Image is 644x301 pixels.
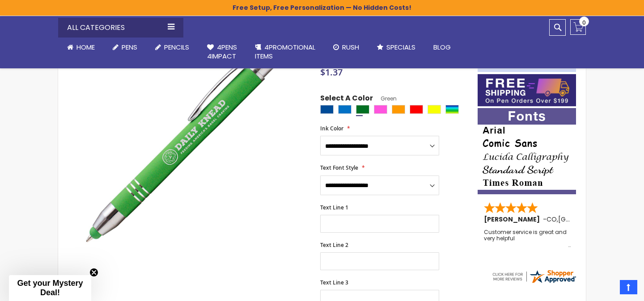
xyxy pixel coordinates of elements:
a: 4PROMOTIONALITEMS [246,38,324,67]
img: font-personalization-examples [478,108,576,194]
div: Get your Mystery Deal!Close teaser [9,275,91,301]
span: Home [76,42,95,52]
span: [GEOGRAPHIC_DATA] [558,215,624,224]
div: Green [356,105,369,114]
a: 4Pens4impact [198,38,246,67]
span: $1.37 [320,66,343,78]
div: Customer service is great and very helpful [484,229,571,248]
div: Pink [374,105,387,114]
span: 4PROMOTIONAL ITEMS [255,42,315,61]
span: Blog [433,42,451,52]
span: Pencils [164,42,189,52]
span: Specials [386,42,415,52]
span: [PERSON_NAME] [484,215,543,224]
img: Free shipping on orders over $199 [478,74,576,106]
div: Blue Light [338,105,352,114]
span: Text Font Style [320,164,358,171]
a: Pencils [146,38,198,57]
iframe: Google Customer Reviews [570,277,644,301]
a: 4pens.com certificate URL [491,279,577,286]
span: Select A Color [320,93,373,105]
button: Close teaser [89,268,98,277]
span: Text Line 2 [320,241,348,249]
span: Rush [342,42,359,52]
div: Yellow [428,105,441,114]
span: CO [547,215,557,224]
img: 4pens.com widget logo [491,268,577,284]
div: Dark Blue [320,105,334,114]
a: Home [58,38,104,57]
div: Assorted [445,105,459,114]
span: Get your Mystery Deal! [17,279,83,297]
span: Pens [122,42,137,52]
a: Rush [324,38,368,57]
span: 0 [582,18,586,27]
a: Blog [424,38,460,57]
div: Red [410,105,423,114]
a: Pens [104,38,146,57]
img: green-4pgs-lmn-marin-softy-with-stylus-laser_1.jpg [76,19,308,251]
a: Specials [368,38,424,57]
span: 4Pens 4impact [207,42,237,61]
span: Text Line 1 [320,204,348,211]
span: Text Line 3 [320,279,348,286]
div: All Categories [58,18,183,38]
span: Ink Color [320,125,343,132]
a: 0 [570,19,586,35]
span: Green [373,95,397,102]
span: - , [543,215,624,224]
div: Orange [392,105,405,114]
